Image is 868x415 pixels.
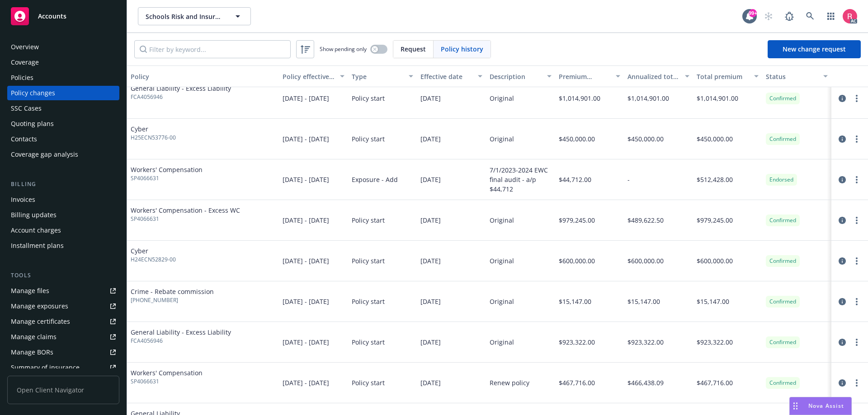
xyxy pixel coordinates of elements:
[131,287,214,296] span: Crime - Rebate commission
[131,134,176,142] span: H25ECN53776-00
[627,93,669,103] span: $1,014,901.00
[7,55,119,70] a: Coverage
[11,223,61,238] div: Account charges
[789,397,852,415] button: Nova Assist
[7,147,119,162] a: Coverage gap analysis
[401,44,426,54] span: Request
[283,175,329,184] span: [DATE] - [DATE]
[559,297,591,306] span: $15,147.00
[11,208,57,222] div: Billing updates
[790,397,801,415] div: Drag to move
[420,297,441,306] span: [DATE]
[283,297,329,306] span: [DATE] - [DATE]
[843,9,857,23] img: photo
[555,65,624,87] button: Premium change
[420,72,472,81] div: Effective date
[559,337,595,347] span: $923,322.00
[11,360,80,375] div: Summary of insurance
[11,314,70,329] div: Manage certificates
[417,65,486,87] button: Effective date
[697,72,749,81] div: Total premium
[559,175,591,184] span: $44,712.00
[420,378,441,387] span: [DATE]
[420,175,441,184] span: [DATE]
[769,338,796,346] span: Confirmed
[11,299,68,313] div: Manage exposures
[837,296,848,307] a: circleInformation
[7,117,119,131] a: Quoting plans
[769,176,793,184] span: Endorsed
[559,93,600,103] span: $1,014,901.00
[420,215,441,225] span: [DATE]
[420,337,441,347] span: [DATE]
[352,134,385,144] span: Policy start
[283,72,335,81] div: Policy effective dates
[11,345,53,359] div: Manage BORs
[134,40,291,58] input: Filter by keyword...
[837,174,848,185] a: circleInformation
[7,70,119,85] a: Policies
[7,345,119,359] a: Manage BORs
[7,208,119,222] a: Billing updates
[851,174,862,185] a: more
[7,271,119,280] div: Tools
[283,378,329,387] span: [DATE] - [DATE]
[7,132,119,146] a: Contacts
[11,55,39,70] div: Coverage
[7,101,119,116] a: SSC Cases
[837,256,848,266] a: circleInformation
[808,402,844,410] span: Nova Assist
[131,368,203,378] span: Workers' Compensation
[131,327,231,337] span: General Liability - Excess Liability
[769,257,796,265] span: Confirmed
[11,117,54,131] div: Quoting plans
[766,72,818,81] div: Status
[352,378,385,387] span: Policy start
[837,93,848,104] a: circleInformation
[7,4,119,29] a: Accounts
[697,175,733,184] span: $512,428.00
[627,215,664,225] span: $489,622.50
[131,215,240,223] span: SP4066631
[627,134,664,144] span: $450,000.00
[279,65,348,87] button: Policy effective dates
[769,135,796,143] span: Confirmed
[627,175,630,184] span: -
[348,65,417,87] button: Type
[486,65,555,87] button: Description
[801,7,819,25] a: Search
[7,299,119,313] a: Manage exposures
[697,297,729,306] span: $15,147.00
[131,165,203,174] span: Workers' Compensation
[7,86,119,100] a: Policy changes
[352,337,385,347] span: Policy start
[352,297,385,306] span: Policy start
[7,330,119,344] a: Manage claims
[697,337,733,347] span: $923,322.00
[283,93,329,103] span: [DATE] - [DATE]
[146,12,224,21] span: Schools Risk and Insurance Management Group (SIG)
[420,93,441,103] span: [DATE]
[627,337,664,347] span: $923,322.00
[769,216,796,224] span: Confirmed
[559,215,595,225] span: $979,245.00
[693,65,762,87] button: Total premium
[851,256,862,266] a: more
[441,44,483,54] span: Policy history
[851,93,862,104] a: more
[697,134,733,144] span: $450,000.00
[697,215,733,225] span: $979,245.00
[7,238,119,253] a: Installment plans
[837,215,848,226] a: circleInformation
[759,7,778,25] a: Start snowing
[851,296,862,307] a: more
[7,376,119,404] span: Open Client Navigator
[7,40,119,54] a: Overview
[352,215,385,225] span: Policy start
[352,93,385,103] span: Policy start
[559,256,595,266] span: $600,000.00
[11,40,39,54] div: Overview
[38,13,66,20] span: Accounts
[352,256,385,266] span: Policy start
